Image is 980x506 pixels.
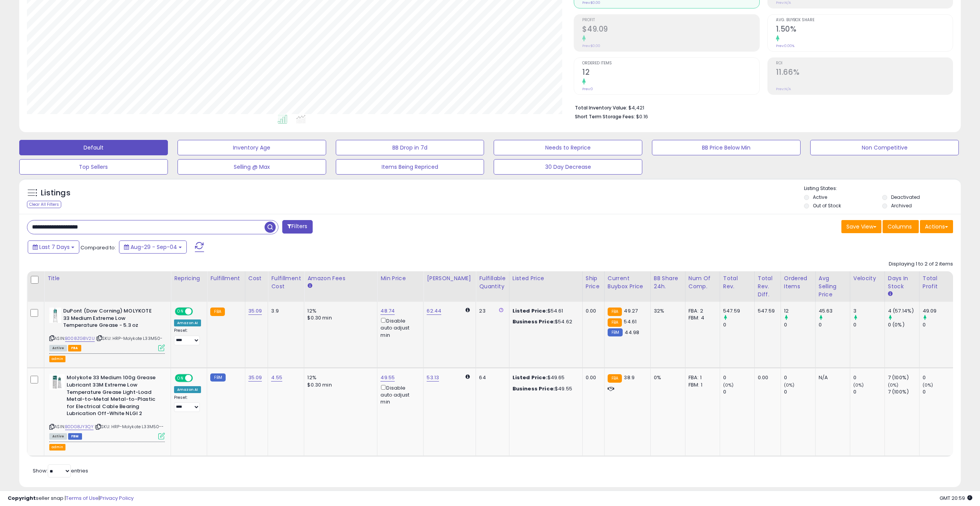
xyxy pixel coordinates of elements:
[723,274,751,291] div: Total Rev.
[819,374,844,381] div: N/A
[608,318,622,327] small: FBA
[776,18,953,22] span: Avg. Buybox Share
[723,382,734,388] small: (0%)
[624,318,637,325] span: 54.61
[513,274,579,282] div: Listed Price
[582,25,759,35] h2: $49.09
[210,373,225,382] small: FBM
[723,374,754,381] div: 0
[810,140,959,155] button: Non Competitive
[582,68,759,78] h2: 12
[380,274,420,282] div: Min Price
[479,274,506,291] div: Fulfillable Quantity
[586,374,598,381] div: 0.00
[494,159,642,175] button: 30 Day Decrease
[853,388,885,395] div: 0
[178,140,326,155] button: Inventory Age
[608,308,622,316] small: FBA
[776,0,791,5] small: Prev: N/A
[513,318,576,325] div: $54.62
[819,274,847,299] div: Avg Selling Price
[271,374,282,382] a: 4.55
[282,220,312,234] button: Filters
[582,61,759,66] span: Ordered Items
[380,307,395,315] a: 48.74
[19,140,168,155] button: Default
[49,356,65,362] button: admin
[176,375,185,382] span: ON
[131,243,177,251] span: Aug-29 - Sep-04
[608,328,623,336] small: FBM
[49,374,65,390] img: 41iDAjwRcYL._SL40_.jpg
[776,68,953,78] h2: 11.66%
[210,308,224,316] small: FBA
[689,274,717,291] div: Num of Comp.
[689,314,714,321] div: FBM: 4
[923,308,954,314] div: 49.09
[891,194,920,200] label: Deactivated
[888,321,919,328] div: 0 (0%)
[853,382,864,388] small: (0%)
[888,388,919,395] div: 7 (100%)
[923,274,951,291] div: Total Profit
[723,321,754,328] div: 0
[248,374,262,382] a: 35.09
[586,274,601,291] div: Ship Price
[8,494,36,502] strong: Copyright
[513,374,548,381] b: Listed Price:
[689,374,714,381] div: FBA: 1
[776,44,794,48] small: Prev: 0.00%
[174,319,201,326] div: Amazon AI
[923,321,954,328] div: 0
[210,274,241,282] div: Fulfillment
[853,374,885,381] div: 0
[307,308,371,314] div: 12%
[513,385,576,392] div: $49.55
[776,25,953,35] h2: 1.50%
[804,185,961,192] p: Listing States:
[883,220,919,233] button: Columns
[652,140,801,155] button: BB Price Below Min
[271,308,298,314] div: 3.9
[784,308,815,314] div: 12
[8,495,134,502] div: seller snap | |
[853,308,885,314] div: 3
[47,274,168,282] div: Title
[513,307,548,314] b: Listed Price:
[608,274,647,291] div: Current Buybox Price
[888,291,893,298] small: Days In Stock.
[608,374,622,383] small: FBA
[336,140,484,155] button: BB Drop in 7d
[923,382,933,388] small: (0%)
[853,321,885,328] div: 0
[307,314,371,321] div: $0.30 min
[888,382,899,388] small: (0%)
[248,307,262,315] a: 35.09
[176,308,185,315] span: ON
[68,433,82,440] span: FBM
[39,243,70,251] span: Last 7 Days
[888,308,919,314] div: 4 (57.14%)
[784,374,815,381] div: 0
[923,374,954,381] div: 0
[192,308,204,315] span: OFF
[96,335,163,341] span: | SKU: HRP-Molykote L33M50-
[813,202,841,209] label: Out of Stock
[582,18,759,22] span: Profit
[636,113,648,120] span: $0.16
[575,113,635,120] b: Short Term Storage Fees:
[174,274,204,282] div: Repricing
[819,321,850,328] div: 0
[49,433,67,440] span: All listings currently available for purchase on Amazon
[513,385,555,392] b: Business Price:
[427,307,441,315] a: 62.44
[479,374,503,381] div: 64
[427,374,439,382] a: 53.13
[271,274,301,291] div: Fulfillment Cost
[95,424,164,430] span: | SKU: HRP-Molykote L33M50--
[41,188,70,198] h5: Listings
[307,274,374,282] div: Amazon Fees
[689,382,714,388] div: FBM: 1
[49,345,67,351] span: All listings currently available for purchase on Amazon
[192,375,204,382] span: OFF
